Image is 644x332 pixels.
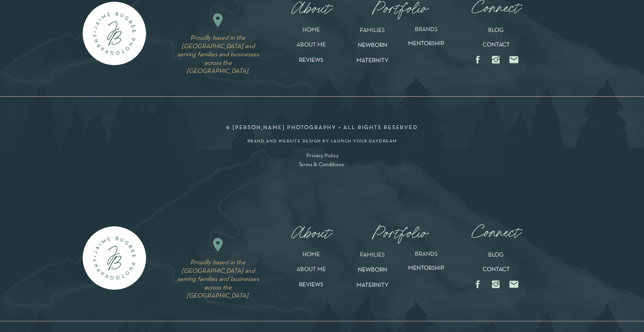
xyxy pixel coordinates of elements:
i: Proudly based in the [GEOGRAPHIC_DATA] and serving families and businesses across the [GEOGRAPHIC... [177,35,259,74]
a: HOME [282,27,340,37]
a: BLOG [475,27,517,38]
a: BLOG [475,252,517,263]
a: BRANDS [401,26,451,40]
a: Connect [469,222,523,239]
nav: Portfolio [363,224,436,242]
a: CONTACT [474,267,517,274]
a: MENTORSHIP [399,265,453,278]
a: NEWBORN [351,267,394,277]
nav: About [282,224,340,242]
a: MATERNITY [343,58,402,67]
a: ABOUT ME [282,42,340,52]
a: MENTORSHIP [399,40,453,54]
a: FAMILIES [351,252,393,262]
a: REVIEWS [282,58,340,67]
a: BRANDS [401,251,451,265]
a: NEWBORN [351,42,394,52]
a: MATERNITY [343,282,402,292]
a: CONTACT [474,42,517,49]
a: HOME [282,252,340,262]
a: FAMILIES [351,27,393,37]
a: ABOUT ME [282,267,340,277]
i: Proudly based in the [GEOGRAPHIC_DATA] and serving families and businesses across the [GEOGRAPHIC... [177,260,259,299]
a: REVIEWS [282,282,340,292]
